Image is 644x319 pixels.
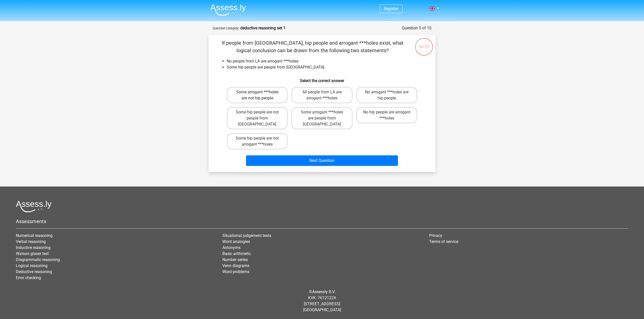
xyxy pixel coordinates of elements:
[312,289,335,294] a: Assessly B.V.
[213,26,239,30] small: Question category:
[292,87,352,103] label: All people from LA are arrogant ***holes
[210,4,246,16] img: Assessly
[222,257,248,262] a: Number series
[227,58,427,64] li: No people from LA are arrogant ***holes
[222,245,240,250] a: Antonyms
[246,155,398,166] button: Next Question
[292,107,352,129] label: Some arrogant ***holes are people from [GEOGRAPHIC_DATA]
[16,263,48,268] a: Logical reasoning
[356,87,417,103] label: No arrogant ***holes are hip people
[16,257,60,262] a: Diagrammatic reasoning
[16,239,46,244] a: Verbal reasoning
[356,107,417,123] label: No hip people are arrogant ***holes
[222,251,251,256] a: Basic arithmetic
[16,269,52,274] a: Deductive reasoning
[217,39,409,54] p: If people from [GEOGRAPHIC_DATA], hip people and arrogant ***holes exist, what logical conclusion...
[217,74,427,83] h6: Select the correct answer
[16,218,628,224] h5: Assessments
[222,239,250,244] a: Word analogies
[12,285,632,317] div: © KVK: 76121224 [STREET_ADDRESS] [GEOGRAPHIC_DATA]
[16,245,51,250] a: Inductive reasoning
[222,269,249,274] a: Word problems
[16,201,52,212] img: Assessly logo
[227,107,288,129] label: Some hip people are not people from [GEOGRAPHIC_DATA]
[16,275,41,280] a: Error checking
[227,64,427,70] li: Some hip people are people from [GEOGRAPHIC_DATA]
[16,233,53,238] a: Numerical reasoning
[429,233,442,238] a: Privacy
[16,251,49,256] a: Watson glaser test
[222,233,271,238] a: Situational judgement tests
[384,6,398,11] a: Register
[402,25,431,31] div: Question 5 of 10
[227,87,288,103] label: Some arrogant ***holes are not hip people
[227,133,288,149] label: Some hip people are not arrogant ***holes
[415,37,433,50] div: 06:25
[222,263,249,268] a: Venn diagrams
[240,26,286,30] strong: deductive reasoning set 1
[429,239,458,244] a: Terms of service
